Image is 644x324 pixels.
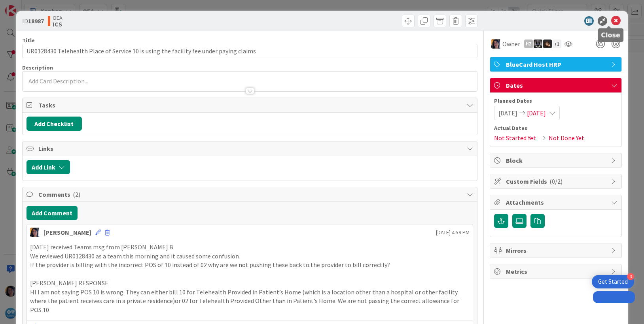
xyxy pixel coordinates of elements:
p: If the provider is billing with the incorrect POS of 10 instead of 02 why are we not pushing thes... [30,260,470,269]
button: Add Checklist [27,117,82,131]
span: BlueCard Host HRP [506,60,607,69]
p: HI I am not saying POS 10 is wrong. They can either bill 10 for Telehealth Provided in Patient’s ... [30,288,470,315]
img: KG [534,40,542,48]
div: + 1 [553,40,561,48]
b: ICS [53,21,63,27]
div: HZ [524,40,533,48]
span: Tasks [38,100,463,110]
div: [PERSON_NAME] [44,228,91,237]
span: Planned Dates [494,97,617,105]
p: We reviewed UR0128430 as a team this morning and it caused some confusion [30,252,470,261]
img: TC [30,228,40,237]
span: Dates [506,81,607,90]
div: Open Get Started checklist, remaining modules: 3 [592,275,634,288]
span: Not Done Yet [549,133,584,143]
span: Block [506,156,607,165]
span: Actual Dates [494,124,617,132]
img: TC [491,39,501,49]
span: [DATE] [527,108,546,118]
span: [DATE] 4:59 PM [436,228,470,237]
div: 3 [627,273,634,280]
span: OEA [53,15,63,21]
span: Metrics [506,267,607,276]
label: Title [22,37,35,44]
span: [DATE] [498,108,517,118]
div: Get Started [598,278,628,286]
input: type card name here... [22,44,478,58]
span: Description [22,64,53,71]
span: Custom Fields [506,177,607,186]
span: Comments [38,190,463,199]
p: [PERSON_NAME] RESPONSE [30,279,470,288]
img: ZB [543,40,552,48]
span: Attachments [506,198,607,207]
span: Not Started Yet [494,133,536,143]
button: Add Comment [27,206,78,220]
span: ( 0/2 ) [549,177,563,185]
span: Links [38,144,463,153]
h5: Close [601,31,620,39]
span: ID [22,16,44,26]
span: Owner [502,39,520,49]
p: [DATE] received Teams msg from [PERSON_NAME] B [30,243,470,252]
span: Mirrors [506,246,607,255]
button: Add Link [27,160,70,174]
span: ( 2 ) [73,190,80,198]
b: 18987 [28,17,44,25]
